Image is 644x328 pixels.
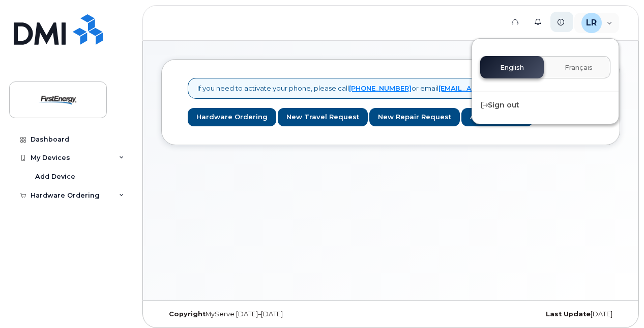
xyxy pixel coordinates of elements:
[461,108,533,127] a: Activate Phone
[467,310,620,318] div: [DATE]
[349,84,412,92] a: [PHONE_NUMBER]
[438,84,561,92] a: [EMAIL_ADDRESS][DOMAIN_NAME]
[278,108,368,127] a: New Travel Request
[197,84,561,93] p: If you need to activate your phone, please call or email
[472,96,619,115] div: Sign out
[600,284,636,320] iframe: Messenger Launcher
[188,108,276,127] a: Hardware Ordering
[369,108,460,127] a: New Repair Request
[565,64,593,72] span: Français
[169,310,206,318] strong: Copyright
[161,310,314,318] div: MyServe [DATE]–[DATE]
[546,310,591,318] strong: Last Update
